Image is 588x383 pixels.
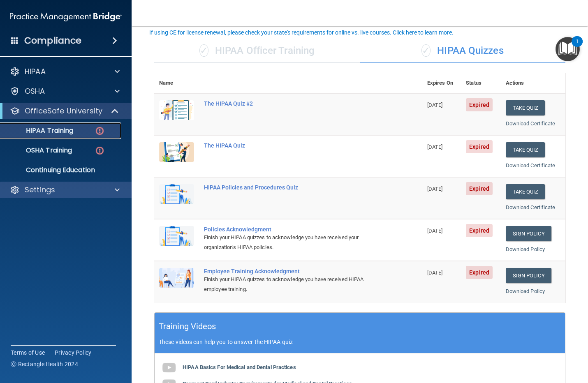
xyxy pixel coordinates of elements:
[95,145,105,156] img: danger-circle.6113f641.png
[421,44,431,57] span: ✓
[427,186,443,192] span: [DATE]
[461,73,500,93] th: Status
[576,42,579,52] div: 1
[25,67,46,76] p: HIPAA
[204,142,381,149] div: The HIPAA Quiz
[506,184,545,199] button: Take Quiz
[148,28,455,37] button: If using CE for license renewal, please check your state's requirements for online vs. live cours...
[25,106,102,116] p: OfficeSafe University
[204,268,381,275] div: Employee Training Acknowledgment
[547,326,578,358] iframe: Drift Widget Chat Controller
[204,233,381,252] div: Finish your HIPAA quizzes to acknowledge you have received your organization’s HIPAA policies.
[10,86,120,96] a: OSHA
[506,120,556,127] a: Download Certificate
[360,39,565,63] div: HIPAA Quizzes
[10,9,122,25] img: PMB logo
[159,319,216,334] h5: Training Videos
[149,30,454,35] div: If using CE for license renewal, please check your state's requirements for online vs. live cours...
[10,67,120,76] a: HIPAA
[556,37,580,61] button: Open Resource Center, 1 new notification
[24,35,81,46] h4: Compliance
[10,106,119,116] a: OfficeSafe University
[506,142,545,157] button: Take Quiz
[183,364,296,370] b: HIPAA Basics For Medical and Dental Practices
[506,288,545,294] a: Download Policy
[95,126,105,136] img: danger-circle.6113f641.png
[466,98,493,111] span: Expired
[25,185,55,195] p: Settings
[199,44,208,57] span: ✓
[427,228,443,234] span: [DATE]
[506,100,545,115] button: Take Quiz
[204,184,381,191] div: HIPAA Policies and Procedures Quiz
[25,86,45,96] p: OSHA
[204,275,381,294] div: Finish your HIPAA quizzes to acknowledge you have received HIPAA employee training.
[466,266,493,279] span: Expired
[466,224,493,237] span: Expired
[501,73,565,93] th: Actions
[159,339,561,345] p: These videos can help you to answer the HIPAA quiz
[11,348,45,357] a: Terms of Use
[11,360,78,368] span: Ⓒ Rectangle Health 2024
[204,100,381,107] div: The HIPAA Quiz #2
[466,182,493,195] span: Expired
[427,102,443,108] span: [DATE]
[506,268,551,283] a: Sign Policy
[466,140,493,153] span: Expired
[5,127,73,135] p: HIPAA Training
[506,162,556,168] a: Download Certificate
[506,226,551,241] a: Sign Policy
[10,185,120,195] a: Settings
[154,39,360,63] div: HIPAA Officer Training
[154,73,199,93] th: Name
[5,146,72,155] p: OSHA Training
[161,360,177,376] img: gray_youtube_icon.38fcd6cc.png
[5,166,118,174] p: Continuing Education
[427,144,443,150] span: [DATE]
[55,348,92,357] a: Privacy Policy
[427,270,443,276] span: [DATE]
[204,226,381,233] div: Policies Acknowledgment
[506,246,545,252] a: Download Policy
[506,204,556,210] a: Download Certificate
[422,73,461,93] th: Expires On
